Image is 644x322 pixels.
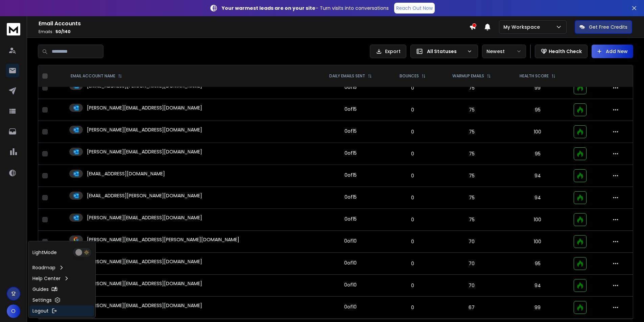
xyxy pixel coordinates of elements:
[438,121,506,143] td: 75
[32,286,49,293] p: Guides
[438,99,506,121] td: 75
[71,73,122,79] div: EMAIL ACCOUNT NAME
[7,23,20,35] img: logo
[222,5,315,11] strong: Your warmest leads are on your site
[438,187,506,209] td: 75
[32,297,52,303] p: Settings
[427,48,464,55] p: All Statuses
[391,216,434,223] p: 0
[520,73,549,79] p: HEALTH SCORE
[505,165,570,187] td: 94
[505,187,570,209] td: 94
[30,262,94,273] a: Roadmap
[505,209,570,231] td: 100
[505,99,570,121] td: 95
[344,84,357,91] div: 0 of 15
[222,5,389,11] p: – Turn visits into conversations
[87,170,165,177] p: [EMAIL_ADDRESS][DOMAIN_NAME]
[39,20,469,28] h1: Email Accounts
[535,45,588,58] button: Health Check
[87,236,239,243] p: [PERSON_NAME][EMAIL_ADDRESS][PERSON_NAME][DOMAIN_NAME]
[391,238,434,245] p: 0
[87,302,202,309] p: [PERSON_NAME][EMAIL_ADDRESS][DOMAIN_NAME]
[505,297,570,319] td: 99
[370,45,406,58] button: Export
[344,106,357,113] div: 0 of 15
[87,192,202,199] p: [EMAIL_ADDRESS][PERSON_NAME][DOMAIN_NAME]
[32,264,55,271] p: Roadmap
[344,172,357,178] div: 0 of 15
[344,194,357,200] div: 0 of 15
[344,238,357,244] div: 0 of 10
[589,24,627,30] p: Get Free Credits
[482,45,526,58] button: Newest
[344,303,357,310] div: 0 of 10
[32,275,61,282] p: Help Center
[505,275,570,297] td: 94
[30,284,94,295] a: Guides
[344,128,357,134] div: 0 of 15
[452,73,484,79] p: WARMUP EMAILS
[592,45,633,58] button: Add New
[30,295,94,305] a: Settings
[7,304,20,318] button: O
[505,121,570,143] td: 100
[438,209,506,231] td: 75
[505,231,570,253] td: 100
[505,77,570,99] td: 99
[344,150,357,156] div: 0 of 15
[503,24,543,30] p: My Workspace
[505,253,570,275] td: 95
[391,84,434,91] p: 0
[549,48,582,55] p: Health Check
[87,104,202,111] p: [PERSON_NAME][EMAIL_ADDRESS][DOMAIN_NAME]
[438,143,506,165] td: 75
[344,281,357,288] div: 0 of 10
[438,77,506,99] td: 75
[438,231,506,253] td: 70
[438,275,506,297] td: 70
[30,273,94,284] a: Help Center
[391,150,434,157] p: 0
[575,20,632,34] button: Get Free Credits
[344,216,357,222] div: 0 of 15
[87,214,202,221] p: [PERSON_NAME][EMAIL_ADDRESS][DOMAIN_NAME]
[344,259,357,266] div: 0 of 10
[32,307,49,314] p: Logout
[391,172,434,179] p: 0
[329,73,365,79] p: DAILY EMAILS SENT
[400,73,419,79] p: BOUNCES
[391,260,434,267] p: 0
[396,5,433,11] p: Reach Out Now
[391,106,434,113] p: 0
[87,258,202,265] p: [PERSON_NAME][EMAIL_ADDRESS][DOMAIN_NAME]
[87,280,202,287] p: [PERSON_NAME][EMAIL_ADDRESS][DOMAIN_NAME]
[505,143,570,165] td: 95
[394,3,435,14] a: Reach Out Now
[39,29,469,34] p: Emails :
[55,29,71,34] span: 50 / 140
[391,194,434,201] p: 0
[438,165,506,187] td: 75
[87,126,202,133] p: [PERSON_NAME][EMAIL_ADDRESS][DOMAIN_NAME]
[438,297,506,319] td: 67
[87,148,202,155] p: [PERSON_NAME][EMAIL_ADDRESS][DOMAIN_NAME]
[391,128,434,135] p: 0
[438,253,506,275] td: 70
[32,249,57,256] p: Light Mode
[391,304,434,311] p: 0
[391,282,434,289] p: 0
